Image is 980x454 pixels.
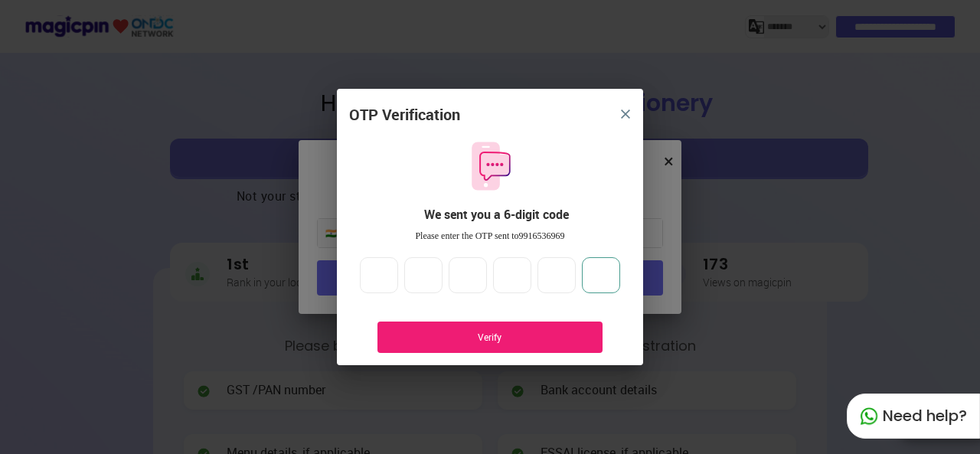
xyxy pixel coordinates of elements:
[612,100,639,128] button: close
[847,394,980,439] div: Need help?
[464,140,516,192] img: otpMessageIcon.11fa9bf9.svg
[361,206,631,224] div: We sent you a 6-digit code
[400,331,580,344] div: Verify
[349,104,460,126] div: OTP Verification
[621,109,630,119] img: 8zTxi7IzMsfkYqyYgBgfvSHvmzQA9juT1O3mhMgBDT8p5s20zMZ2JbefE1IEBlkXHwa7wAFxGwdILBLhkAAAAASUVORK5CYII=
[349,230,631,243] div: Please enter the OTP sent to 9916536969
[860,407,878,426] img: whatapp_green.7240e66a.svg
